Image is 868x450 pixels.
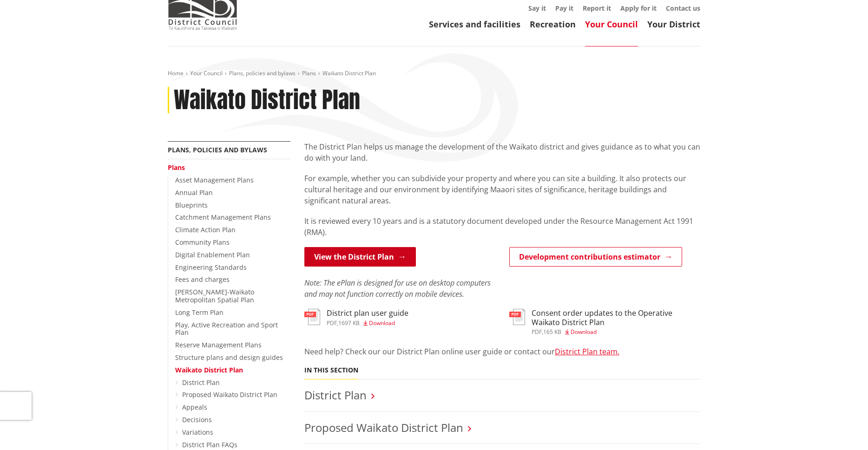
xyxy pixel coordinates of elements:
p: For example, whether you can subdivide your property and where you can site a building. It also p... [304,173,700,206]
a: Plans [302,69,316,77]
a: Plans [168,163,185,172]
img: document-pdf.svg [509,309,525,325]
em: Note: The ePlan is designed for use on desktop computers and may not function correctly on mobile... [304,278,491,299]
a: Your Council [585,19,638,30]
a: Consent order updates to the Operative Waikato District Plan pdf,165 KB Download [509,309,700,334]
a: Waikato District Plan [175,365,243,374]
span: pdf [532,328,542,336]
a: Your Council [190,69,223,77]
iframe: Messenger Launcher [825,411,859,444]
span: pdf [327,319,337,327]
p: It is reviewed every 10 years and is a statutory document developed under the Resource Management... [304,215,700,238]
a: Proposed Waikato District Plan [182,390,277,399]
a: District Plan [304,387,367,403]
h3: Consent order updates to the Operative Waikato District Plan [532,309,700,326]
div: , [532,329,700,335]
a: Plans, policies and bylaws [229,69,296,77]
a: Plans, policies and bylaws [168,145,267,154]
a: Contact us [666,4,700,13]
p: Need help? Check our our District Plan online user guide or contact our [304,346,700,357]
a: Fees and charges [175,275,230,284]
a: Your District [647,19,700,30]
a: District plan user guide pdf,1697 KB Download [304,309,408,326]
a: District Plan FAQs [182,440,237,449]
a: Asset Management Plans [175,176,254,184]
p: The District Plan helps us manage the development of the Waikato district and gives guidance as t... [304,141,700,163]
div: , [327,320,408,326]
a: District Plan [182,378,220,387]
a: Services and facilities [429,19,520,30]
a: Home [168,69,184,77]
a: Report it [583,4,611,13]
a: Annual Plan [175,188,213,197]
a: Recreation [530,19,576,30]
a: Structure plans and design guides [175,353,283,362]
span: Waikato District Plan [322,69,376,77]
h1: Waikato District Plan [174,87,360,114]
a: Say it [528,4,546,13]
a: Reserve Management Plans [175,340,262,349]
a: Pay it [555,4,573,13]
a: Climate Action Plan [175,225,236,234]
a: Engineering Standards [175,263,247,272]
a: Long Term Plan [175,308,224,317]
h3: District plan user guide [327,309,408,318]
span: 165 KB [543,328,561,336]
span: Download [571,328,597,336]
img: document-pdf.svg [304,309,320,325]
a: [PERSON_NAME]-Waikato Metropolitan Spatial Plan [175,287,254,304]
a: Decisions [182,415,212,424]
a: Development contributions estimator [509,247,682,267]
a: Apply for it [620,4,657,13]
a: Variations [182,428,213,437]
a: Digital Enablement Plan [175,250,250,259]
span: 1697 KB [338,319,360,327]
h5: In this section [304,366,358,374]
a: Play, Active Recreation and Sport Plan [175,320,278,337]
a: Community Plans [175,238,230,247]
a: Appeals [182,403,207,411]
a: Proposed Waikato District Plan [304,420,463,435]
a: Catchment Management Plans [175,213,271,222]
span: Download [369,319,395,327]
a: Blueprints [175,201,208,209]
a: View the District Plan [304,247,416,267]
a: District Plan team. [555,346,619,357]
nav: breadcrumb [168,70,700,78]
